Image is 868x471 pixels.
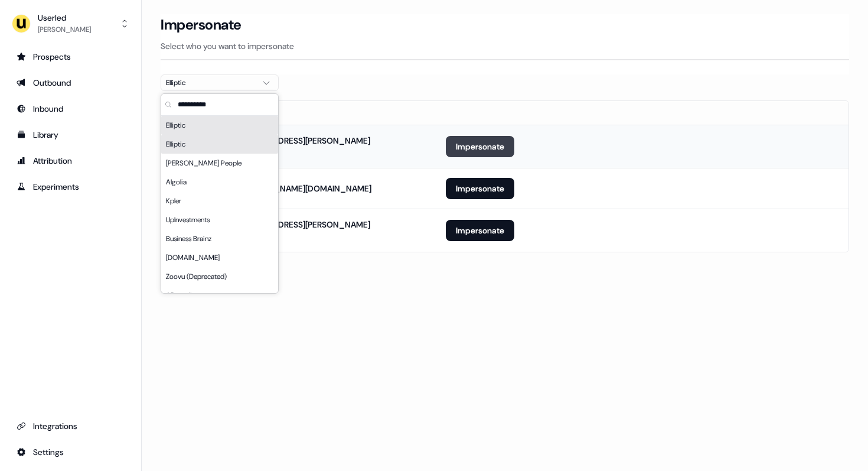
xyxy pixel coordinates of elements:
a: Go to Inbound [9,99,132,118]
div: Elliptic [161,135,278,154]
button: Impersonate [446,220,514,241]
th: Email [161,101,436,125]
div: Userled [38,12,91,24]
button: Elliptic [161,74,279,91]
p: Select who you want to impersonate [161,40,849,52]
div: Outbound [17,77,125,89]
div: Settings [17,446,125,458]
div: Elliptic [161,116,278,135]
div: Prospects [17,51,125,63]
a: Go to integrations [9,417,132,436]
div: Library [17,129,125,141]
a: Go to integrations [9,443,132,462]
a: Go to templates [9,125,132,144]
h3: Impersonate [161,16,242,34]
button: Impersonate [446,178,514,199]
button: Userled[PERSON_NAME] [9,9,132,38]
div: Experiments [17,181,125,193]
div: UpInvestments [161,210,278,229]
div: Attribution [17,155,125,167]
div: Kpler [161,191,278,210]
div: Zoovu (Deprecated) [161,267,278,286]
div: Inbound [17,103,125,115]
div: Elliptic [166,77,254,89]
div: [PERSON_NAME] [38,24,91,35]
div: ADvendio [161,286,278,305]
div: [PERSON_NAME] People [161,154,278,173]
div: [DOMAIN_NAME] [161,248,278,267]
div: [PERSON_NAME][EMAIL_ADDRESS][PERSON_NAME][DOMAIN_NAME] [171,219,427,242]
a: Go to experiments [9,177,132,196]
button: Impersonate [446,136,514,157]
div: Suggestions [161,116,278,293]
a: Go to prospects [9,47,132,66]
div: [PERSON_NAME][EMAIL_ADDRESS][PERSON_NAME][DOMAIN_NAME] [171,135,427,158]
a: Go to outbound experience [9,73,132,92]
a: Go to attribution [9,151,132,170]
div: Integrations [17,420,125,432]
div: Algolia [161,173,278,191]
div: Business Brainz [161,229,278,248]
